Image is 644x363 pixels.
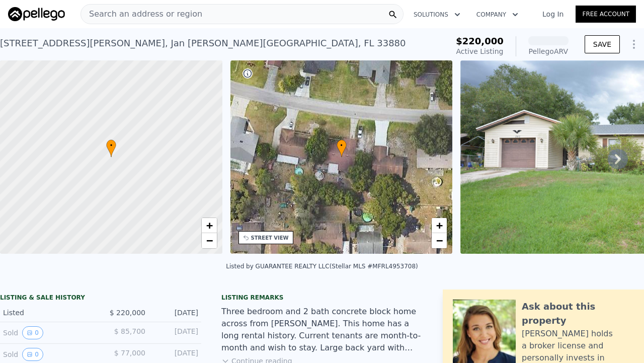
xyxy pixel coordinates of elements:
[585,35,620,53] button: SAVE
[221,306,423,354] div: Three bedroom and 2 bath concrete block home across from [PERSON_NAME]. This home has a long rent...
[110,309,145,317] span: $ 220,000
[456,47,504,55] span: Active Listing
[624,34,644,54] button: Show Options
[114,349,145,357] span: $ 77,000
[206,219,212,232] span: +
[114,327,145,335] span: $ 85,700
[226,263,418,270] div: Listed by GUARANTEE REALTY LLC (Stellar MLS #MFRL4953708)
[3,308,93,318] div: Listed
[22,326,43,339] button: View historical data
[432,233,447,248] a: Zoom out
[3,348,93,361] div: Sold
[406,6,468,24] button: Solutions
[81,8,202,20] span: Search an address or region
[202,233,217,248] a: Zoom out
[436,234,443,247] span: −
[528,46,569,56] div: Pellego ARV
[221,294,423,302] div: Listing remarks
[251,234,289,242] div: STREET VIEW
[576,6,636,23] a: Free Account
[8,7,65,21] img: Pellego
[153,348,198,361] div: [DATE]
[468,6,526,24] button: Company
[106,139,116,157] div: •
[153,326,198,339] div: [DATE]
[153,308,198,318] div: [DATE]
[337,141,347,150] span: •
[22,348,43,361] button: View historical data
[530,9,576,19] a: Log In
[106,141,116,150] span: •
[202,218,217,233] a: Zoom in
[436,219,443,232] span: +
[522,300,634,328] div: Ask about this property
[3,326,93,339] div: Sold
[456,36,504,46] span: $220,000
[432,218,447,233] a: Zoom in
[206,234,212,247] span: −
[337,139,347,157] div: •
